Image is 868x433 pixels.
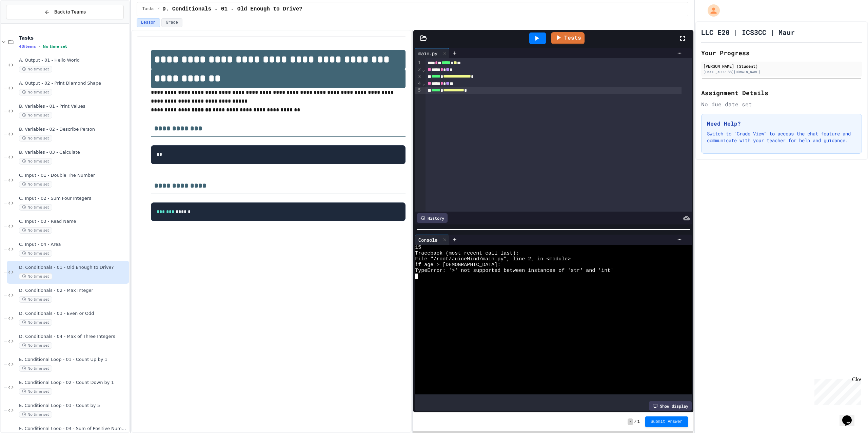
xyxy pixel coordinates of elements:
[19,250,52,257] span: No time set
[415,236,441,243] div: Console
[3,3,47,43] div: Chat with us now!Close
[19,58,128,63] span: A. Output - 01 - Hello World
[19,181,52,188] span: No time set
[415,66,422,73] div: 2
[415,50,441,57] div: main.py
[19,112,52,118] span: No time set
[19,81,128,86] span: A. Output - 02 - Print Diamond Shape
[415,251,519,256] span: Traceback (most recent call last):
[415,48,449,58] div: main.py
[19,388,52,395] span: No time set
[19,135,52,142] span: No time set
[415,87,422,94] div: 5
[415,256,571,262] span: File "/root/JuiceMind/main.py", line 2, in <module>
[19,150,128,155] span: B. Variables - 03 - Calculate
[54,8,86,16] span: Back to Teams
[645,416,688,427] button: Submit Answer
[19,411,52,418] span: No time set
[19,426,128,432] span: E. Conditional Loop - 04 - Sum of Positive Numbers
[19,342,52,349] span: No time set
[142,6,155,12] span: Tasks
[707,120,856,128] h3: Need Help?
[161,18,182,27] button: Grade
[19,265,128,270] span: D. Conditionals - 01 - Old Enough to Drive?
[415,235,449,245] div: Console
[19,403,128,409] span: E. Conditional Loop - 03 - Count by 5
[19,89,52,95] span: No time set
[19,311,128,317] span: D. Conditionals - 03 - Even or Odd
[701,100,862,108] div: No due date set
[551,32,585,44] a: Tests
[628,418,633,425] span: -
[415,262,500,268] span: if age > [DEMOGRAPHIC_DATA]:
[422,67,425,72] span: Fold line
[19,319,52,326] span: No time set
[43,44,67,49] span: No time set
[649,401,692,411] div: Show display
[19,242,128,247] span: C. Input - 04 - Area
[417,213,448,223] div: History
[19,334,128,340] span: D. Conditionals - 04 - Max of Three Integers
[19,127,128,132] span: B. Variables - 02 - Describe Person
[157,6,160,12] span: /
[19,273,52,280] span: No time set
[812,376,861,405] iframe: chat widget
[701,88,862,98] h2: Assignment Details
[701,48,862,58] h2: Your Progress
[701,27,795,37] h1: LLC E20 | ICS3CC | Maur
[634,419,637,425] span: /
[19,66,52,72] span: No time set
[19,365,52,372] span: No time set
[39,44,40,49] span: •
[19,35,128,41] span: Tasks
[415,73,422,80] div: 3
[137,18,160,27] button: Lesson
[707,130,856,144] p: Switch to "Grade View" to access the chat feature and communicate with your teacher for help and ...
[415,245,421,251] span: 15
[415,60,422,66] div: 1
[19,357,128,363] span: E. Conditional Loop - 01 - Count Up by 1
[19,288,128,294] span: D. Conditionals - 02 - Max Integer
[840,406,861,426] iframe: chat widget
[162,5,302,13] span: D. Conditionals - 01 - Old Enough to Drive?
[19,173,128,178] span: C. Input - 01 - Double The Number
[19,296,52,303] span: No time set
[19,380,128,386] span: E. Conditional Loop - 02 - Count Down by 1
[19,204,52,211] span: No time set
[415,80,422,87] div: 4
[651,419,683,425] span: Submit Answer
[701,3,722,18] div: My Account
[19,227,52,234] span: No time set
[422,81,425,86] span: Fold line
[19,219,128,224] span: C. Input - 03 - Read Name
[415,268,613,274] span: TypeError: '>' not supported between instances of 'str' and 'int'
[703,69,860,74] div: [EMAIL_ADDRESS][DOMAIN_NAME]
[703,63,860,69] div: [PERSON_NAME] (Student)
[19,158,52,165] span: No time set
[19,44,36,49] span: 43 items
[637,419,640,425] span: 1
[19,104,128,109] span: B. Variables - 01 - Print Values
[19,196,128,201] span: C. Input - 02 - Sum Four Integers
[6,5,124,19] button: Back to Teams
